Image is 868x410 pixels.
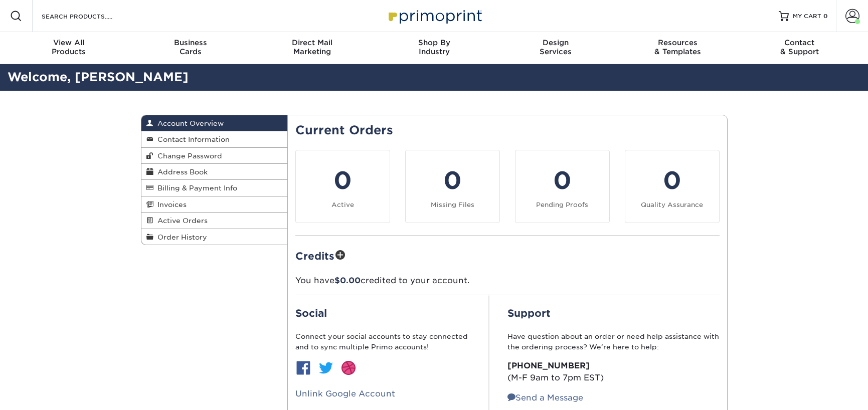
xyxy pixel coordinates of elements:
[153,168,208,176] span: Address Book
[141,164,288,180] a: Address Book
[8,38,130,56] div: Products
[522,162,603,198] div: 0
[41,10,138,22] input: SEARCH PRODUCTS.....
[8,32,130,64] a: View AllProducts
[141,180,288,196] a: Billing & Payment Info
[617,38,739,56] div: & Templates
[617,32,739,64] a: Resources& Templates
[153,135,230,143] span: Contact Information
[793,12,821,21] span: MY CART
[507,393,583,402] a: Send a Message
[129,32,251,64] a: BusinessCards
[295,307,471,319] h2: Social
[507,331,720,352] p: Have question about an order or need help assistance with the ordering process? We’re here to help:
[318,360,334,376] img: btn-twitter.jpg
[295,389,395,398] a: Unlink Google Account
[334,276,361,285] span: $0.00
[251,32,373,64] a: Direct MailMarketing
[295,150,390,223] a: 0 Active
[405,150,500,223] a: 0 Missing Files
[412,162,493,198] div: 0
[295,360,311,376] img: btn-facebook.jpg
[340,360,357,376] img: btn-dribbble.jpg
[495,38,617,47] span: Design
[373,32,495,64] a: Shop ByIndustry
[631,162,713,198] div: 0
[823,13,828,20] span: 0
[295,123,720,138] h2: Current Orders
[302,162,384,198] div: 0
[141,115,288,131] a: Account Overview
[153,233,207,241] span: Order History
[129,38,251,56] div: Cards
[515,150,610,223] a: 0 Pending Proofs
[625,150,720,223] a: 0 Quality Assurance
[141,213,288,229] a: Active Orders
[641,201,703,209] small: Quality Assurance
[295,275,720,287] p: You have credited to your account.
[617,38,739,47] span: Resources
[141,196,288,213] a: Invoices
[295,331,471,352] p: Connect your social accounts to stay connected and to sync multiple Primo accounts!
[507,307,720,319] h2: Support
[153,217,208,225] span: Active Orders
[141,148,288,164] a: Change Password
[295,248,720,263] h2: Credits
[153,152,222,160] span: Change Password
[129,38,251,47] span: Business
[8,38,130,47] span: View All
[507,361,590,370] strong: [PHONE_NUMBER]
[251,38,373,56] div: Marketing
[251,38,373,47] span: Direct Mail
[495,32,617,64] a: DesignServices
[331,201,354,209] small: Active
[739,38,860,47] span: Contact
[739,38,860,56] div: & Support
[384,5,484,27] img: Primoprint
[141,229,288,245] a: Order History
[153,184,237,192] span: Billing & Payment Info
[495,38,617,56] div: Services
[373,38,495,56] div: Industry
[507,360,720,384] p: (M-F 9am to 7pm EST)
[373,38,495,47] span: Shop By
[153,200,187,209] span: Invoices
[153,119,224,127] span: Account Overview
[536,201,588,209] small: Pending Proofs
[141,131,288,147] a: Contact Information
[739,32,860,64] a: Contact& Support
[431,201,474,209] small: Missing Files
